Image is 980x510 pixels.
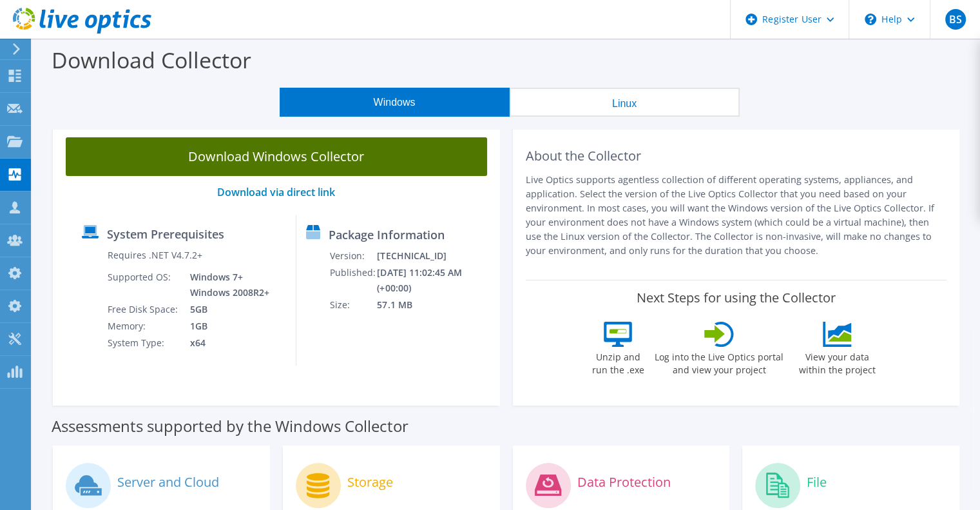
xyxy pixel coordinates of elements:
[52,420,408,433] label: Assessments supported by the Windows Collector
[637,290,836,306] label: Next Steps for using the Collector
[347,476,393,489] label: Storage
[107,335,180,351] td: System Type:
[180,318,272,335] td: 1GB
[180,269,272,301] td: Windows 7+ Windows 2008R2+
[117,476,219,489] label: Server and Cloud
[526,173,947,258] p: Live Optics supports agentless collection of different operating systems, appliances, and applica...
[945,9,966,30] span: BS
[654,347,784,377] label: Log into the Live Optics portal and view your project
[807,476,827,489] label: File
[577,476,671,489] label: Data Protection
[865,14,876,25] svg: \n
[588,347,648,377] label: Unzip and run the .exe
[52,45,251,75] label: Download Collector
[217,185,335,199] a: Download via direct link
[510,88,740,117] button: Linux
[180,335,272,351] td: x64
[329,264,376,297] td: Published:
[376,264,494,297] td: [DATE] 11:02:45 AM (+00:00)
[108,249,202,262] label: Requires .NET V4.7.2+
[107,301,180,318] td: Free Disk Space:
[280,88,510,117] button: Windows
[791,347,883,377] label: View your data within the project
[329,228,444,241] label: Package Information
[329,297,376,313] td: Size:
[180,301,272,318] td: 5GB
[66,137,487,176] a: Download Windows Collector
[107,269,180,301] td: Supported OS:
[376,248,494,264] td: [TECHNICAL_ID]
[107,228,224,240] label: System Prerequisites
[526,148,947,164] h2: About the Collector
[107,318,180,335] td: Memory:
[329,248,376,264] td: Version:
[376,297,494,313] td: 57.1 MB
